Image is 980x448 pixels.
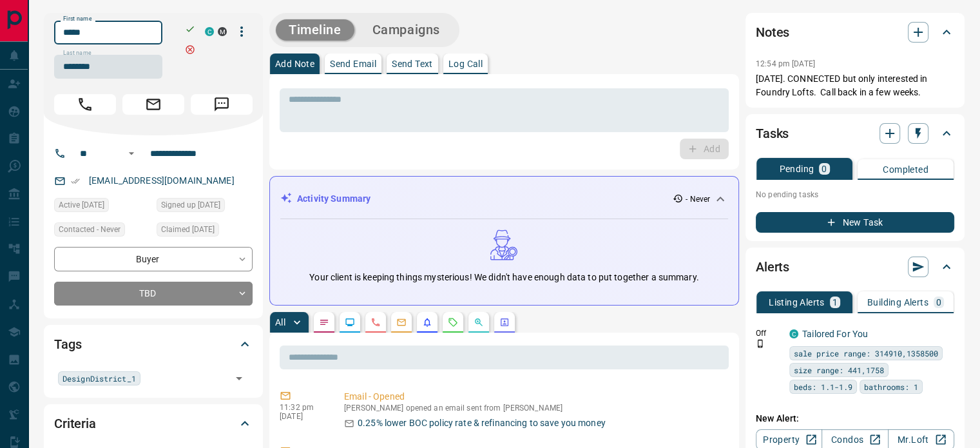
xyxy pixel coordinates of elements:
[756,339,765,348] svg: Push Notification Only
[448,317,458,327] svg: Requests
[345,317,355,327] svg: Lead Browsing Activity
[499,317,510,327] svg: Agent Actions
[396,317,407,327] svg: Emails
[756,251,954,282] div: Alerts
[756,412,954,425] p: New Alert:
[756,257,789,277] h2: Alerts
[832,298,838,307] p: 1
[62,372,136,385] span: DesignDistrict_1
[63,15,91,23] label: First name
[161,223,215,236] span: Claimed [DATE]
[769,298,825,307] p: Listing Alerts
[344,390,724,404] p: Email - Opened
[54,334,81,355] h2: Tags
[54,198,150,216] div: Mon Nov 07 2022
[756,17,954,48] div: Notes
[756,118,954,149] div: Tasks
[71,177,80,186] svg: Email Verified
[883,165,928,174] p: Completed
[686,193,710,205] p: - Never
[756,212,954,233] button: New Task
[275,318,285,327] p: All
[474,317,484,327] svg: Opportunities
[370,317,381,327] svg: Calls
[54,408,253,439] div: Criteria
[191,94,253,115] span: Message
[936,298,941,307] p: 0
[756,59,815,68] p: 12:54 pm [DATE]
[63,49,91,57] label: Last name
[124,146,139,161] button: Open
[54,247,253,271] div: Buyer
[802,329,868,339] a: Tailored For You
[360,19,453,41] button: Campaigns
[422,317,432,327] svg: Listing Alerts
[230,369,248,387] button: Open
[205,27,214,36] div: condos.ca
[280,403,325,412] p: 11:32 pm
[330,59,376,68] p: Send Email
[756,185,954,204] p: No pending tasks
[54,413,96,434] h2: Criteria
[309,271,698,284] p: Your client is keeping things mysterious! We didn't have enough data to put together a summary.
[756,72,954,99] p: [DATE]. CONNECTED but only interested in Foundry Lofts. Call back in a few weeks.
[297,192,370,206] p: Activity Summary
[344,404,724,413] p: [PERSON_NAME] opened an email sent from [PERSON_NAME]
[89,175,235,186] a: [EMAIL_ADDRESS][DOMAIN_NAME]
[54,329,253,360] div: Tags
[821,164,827,173] p: 0
[122,94,184,115] span: Email
[756,327,782,339] p: Off
[54,94,116,115] span: Call
[59,199,104,211] span: Active [DATE]
[756,123,789,144] h2: Tasks
[789,329,798,338] div: condos.ca
[756,22,789,43] h2: Notes
[867,298,928,307] p: Building Alerts
[280,412,325,421] p: [DATE]
[864,380,918,393] span: bathrooms: 1
[276,19,354,41] button: Timeline
[794,347,938,360] span: sale price range: 314910,1358500
[157,198,253,216] div: Tue May 31 2016
[280,187,728,211] div: Activity Summary- Never
[448,59,483,68] p: Log Call
[157,222,253,240] div: Tue May 31 2016
[794,364,884,376] span: size range: 441,1758
[275,59,314,68] p: Add Note
[779,164,814,173] p: Pending
[59,223,120,236] span: Contacted - Never
[358,416,606,430] p: 0.25% lower BOC policy rate & refinancing to save you money
[54,282,253,306] div: TBD
[161,199,220,211] span: Signed up [DATE]
[319,317,329,327] svg: Notes
[392,59,433,68] p: Send Text
[218,27,227,36] div: mrloft.ca
[794,380,852,393] span: beds: 1.1-1.9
